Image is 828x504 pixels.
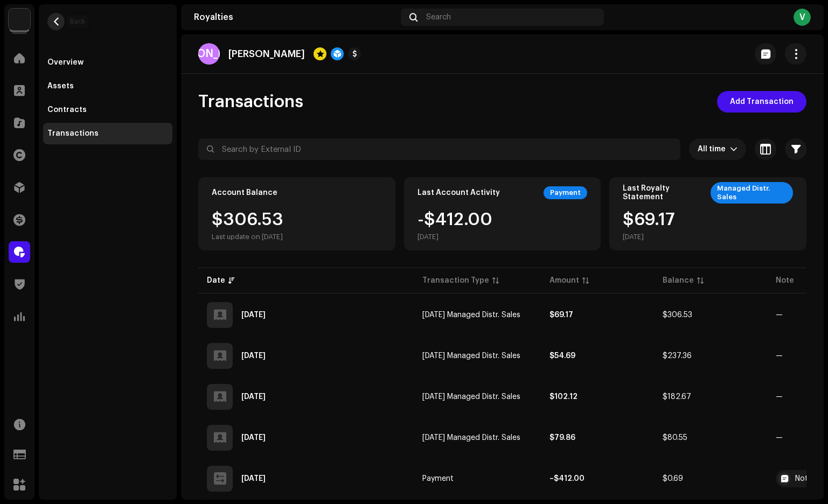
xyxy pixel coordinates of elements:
re-m-nav-item: Contracts [43,99,172,121]
span: Payment [422,475,454,482]
div: dropdown trigger [730,138,737,160]
re-m-nav-item: Transactions [43,123,172,144]
span: Feb 2025 Managed Distr. Sales [422,352,520,360]
div: V [794,9,811,26]
strong: $69.17 [549,311,573,319]
span: $80.55 [663,434,687,442]
div: Dec 26, 2024 [241,434,266,442]
div: Account Balance [212,188,277,197]
div: Contracts [47,106,87,114]
div: Dec 4, 2024 [241,475,266,482]
div: Assets [47,82,74,90]
span: $182.67 [663,393,691,401]
input: Search by External ID [198,138,680,160]
div: Amount [549,275,579,286]
strong: $54.69 [549,352,575,360]
div: Jan 29, 2025 [241,393,266,401]
div: Mar 1, 2025 [241,352,266,360]
span: $237.36 [663,352,692,360]
strong: $102.12 [549,393,577,401]
img: 4f352ab7-c6b2-4ec4-b97a-09ea22bd155f [9,9,30,30]
div: [DATE] [623,233,675,241]
span: All time [698,138,730,160]
div: Last Account Activity [418,188,500,197]
span: Search [426,13,451,22]
span: Transactions [198,91,303,113]
div: Balance [663,275,694,286]
div: Managed Distr. Sales [711,182,793,204]
span: Mar 2025 Managed Distr. Sales [422,311,520,319]
div: Last Royalty Statement [623,184,706,201]
div: Transaction Type [422,275,489,286]
p: [PERSON_NAME] [228,48,305,60]
span: Jan 2025 Managed Distr. Sales [422,393,520,401]
div: Royalties [194,13,396,22]
span: Add Transaction [730,91,794,113]
div: Last update on [DATE] [212,233,283,241]
re-m-nav-item: Overview [43,52,172,73]
span: $306.53 [663,311,692,319]
span: Dec 2024 Managed Distr. Sales [422,434,520,442]
button: Add Transaction [717,91,806,113]
div: [DATE] [418,233,492,241]
strong: –$412.00 [549,475,585,482]
span: $0.69 [663,475,683,482]
div: Date [207,275,225,286]
div: Transactions [47,129,99,138]
div: Note [795,475,812,482]
re-m-nav-item: Assets [43,75,172,97]
div: Overview [47,58,84,67]
div: [PERSON_NAME] [198,43,220,65]
div: Apr 3, 2025 [241,311,266,319]
div: Payment [544,186,587,199]
strong: $79.86 [549,434,575,442]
